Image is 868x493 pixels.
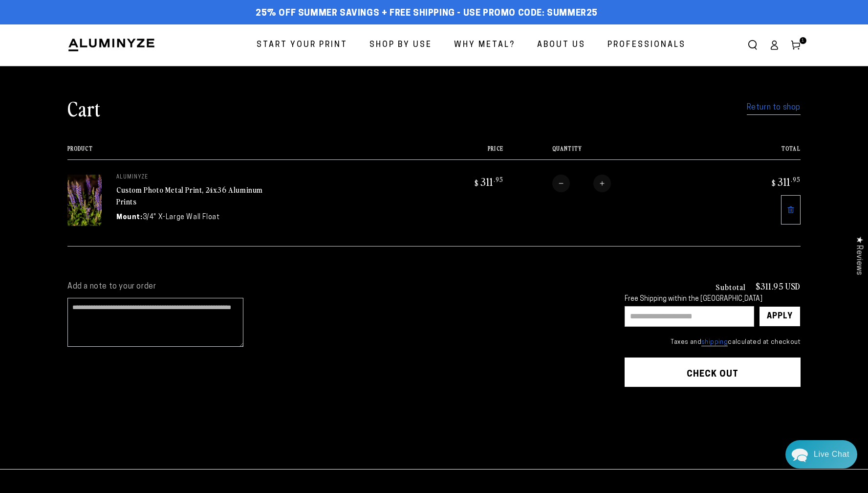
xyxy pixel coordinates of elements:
summary: Search our site [742,34,763,56]
dt: Mount: [116,212,143,223]
p: Aluminyze [116,175,263,180]
a: Professionals [600,32,693,58]
th: Total [713,145,801,159]
h1: Cart [67,95,101,121]
bdi: 311 [473,175,503,188]
span: Why Metal? [454,38,515,52]
small: Taxes and calculated at checkout [625,337,801,347]
span: Professionals [608,38,686,52]
sup: .95 [494,175,503,183]
div: Click to open Judge.me floating reviews tab [849,228,868,283]
a: Return to shop [747,101,801,115]
a: Remove 24"x36" Rectangle White Glossy Aluminyzed Photo [781,195,801,224]
span: $ [475,178,479,188]
span: Shop By Use [369,38,432,52]
bdi: 311 [770,175,801,188]
div: Contact Us Directly [814,440,849,469]
dd: 3/4" X-Large Wall Float [143,212,220,223]
p: $311.95 USD [756,282,801,291]
a: Why Metal? [447,32,522,58]
div: Apply [767,307,793,326]
span: About Us [537,38,586,52]
a: About Us [530,32,593,58]
span: 25% off Summer Savings + Free Shipping - Use Promo Code: SUMMER25 [256,8,598,19]
span: $ [772,178,776,188]
h3: Subtotal [716,283,746,291]
sup: .95 [791,175,801,183]
img: Aluminyze [67,38,155,52]
a: Custom Photo Metal Print, 24x36 Aluminum Prints [116,184,263,207]
button: Check out [625,358,801,387]
th: Price [416,145,503,159]
span: Start Your Print [257,38,347,52]
label: Add a note to your order [67,282,605,292]
div: Chat widget toggle [785,440,857,469]
input: Quantity for Custom Photo Metal Print, 24x36 Aluminum Prints [570,175,593,192]
th: Quantity [503,145,713,159]
a: Start Your Print [249,32,355,58]
span: 1 [802,37,804,44]
iframe: PayPal-paypal [625,406,801,432]
a: shipping [701,339,728,346]
div: Free Shipping within the [GEOGRAPHIC_DATA] [625,295,801,304]
a: Shop By Use [362,32,439,58]
th: Product [67,145,416,159]
img: 24"x36" Rectangle White Glossy Aluminyzed Photo [67,175,102,226]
